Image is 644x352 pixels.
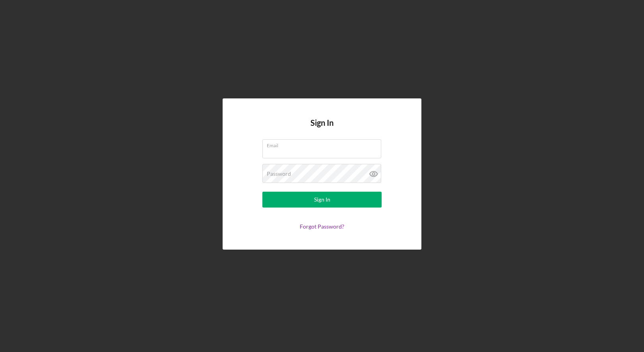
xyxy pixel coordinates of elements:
h4: Sign In [310,118,334,139]
label: Password [267,171,291,177]
div: Sign In [314,192,330,208]
label: Email [267,140,381,148]
a: Forgot Password? [300,223,344,230]
button: Sign In [262,192,382,208]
